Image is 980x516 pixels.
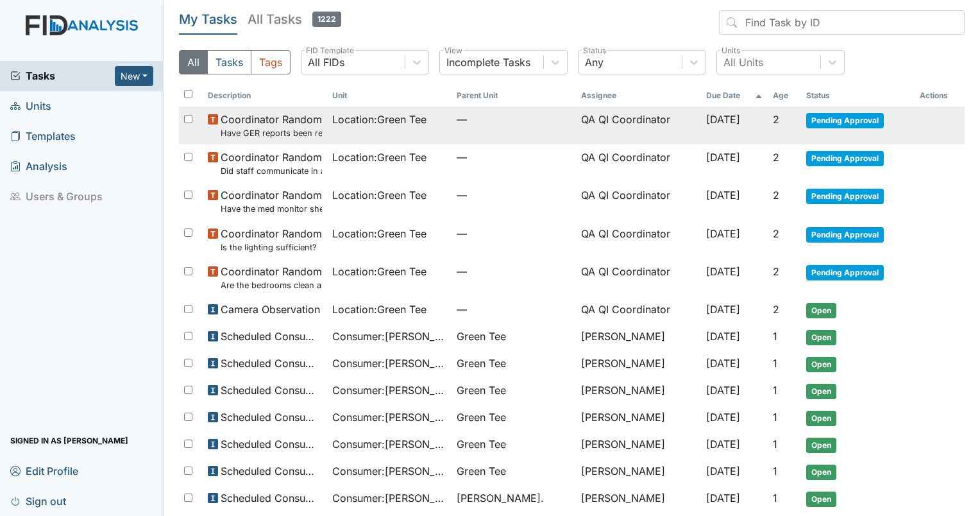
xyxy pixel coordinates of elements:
[184,90,192,98] input: Toggle All Rows Selected
[248,10,341,28] h5: All Tasks
[10,461,78,481] span: Edit Profile
[706,357,740,370] span: [DATE]
[221,165,322,177] small: Did staff communicate in a positive demeanor with consumers?
[179,50,208,74] button: All
[332,463,446,479] span: Consumer : [PERSON_NAME]
[332,383,446,398] span: Consumer : [PERSON_NAME]
[576,404,700,431] td: [PERSON_NAME]
[10,491,66,511] span: Sign out
[10,126,76,146] span: Templates
[221,356,322,371] span: Scheduled Consumer Chart Review
[706,189,740,202] span: [DATE]
[457,226,571,241] span: —
[773,411,777,424] span: 1
[773,189,779,202] span: 2
[221,302,320,317] span: Camera Observation
[723,55,763,70] div: All Units
[806,492,836,507] span: Open
[806,265,884,280] span: Pending Approval
[221,279,322,291] small: Are the bedrooms clean and in good repair?
[576,182,700,220] td: QA QI Coordinator
[457,150,571,165] span: —
[706,330,740,343] span: [DATE]
[332,112,427,127] span: Location : Green Tee
[806,151,884,166] span: Pending Approval
[773,330,777,343] span: 1
[221,241,322,254] small: Is the lighting sufficient?
[576,85,700,107] th: Assignee
[332,187,427,203] span: Location : Green Tee
[806,384,836,399] span: Open
[308,55,344,70] div: All FIDs
[221,329,322,344] span: Scheduled Consumer Chart Review
[706,384,740,397] span: [DATE]
[576,221,700,259] td: QA QI Coordinator
[576,485,700,512] td: [PERSON_NAME]
[576,297,700,323] td: QA QI Coordinator
[706,113,740,126] span: [DATE]
[773,227,779,240] span: 2
[446,55,530,70] div: Incomplete Tasks
[806,189,884,204] span: Pending Approval
[773,465,777,477] span: 1
[773,357,777,370] span: 1
[457,264,571,279] span: —
[179,10,237,28] h5: My Tasks
[773,113,779,126] span: 2
[457,187,571,203] span: —
[332,490,446,506] span: Consumer : [PERSON_NAME]
[221,203,322,215] small: Have the med monitor sheets been filled out?
[457,490,544,506] span: [PERSON_NAME].
[457,356,506,371] span: Green Tee
[457,436,506,452] span: Green Tee
[773,265,779,278] span: 2
[457,383,506,398] span: Green Tee
[773,384,777,397] span: 1
[806,303,836,318] span: Open
[327,85,452,107] th: Toggle SortBy
[706,303,740,316] span: [DATE]
[576,377,700,404] td: [PERSON_NAME]
[332,150,427,165] span: Location : Green Tee
[457,112,571,127] span: —
[806,357,836,372] span: Open
[221,383,322,398] span: Scheduled Consumer Chart Review
[576,259,700,297] td: QA QI Coordinator
[768,85,801,107] th: Toggle SortBy
[806,330,836,345] span: Open
[221,127,322,139] small: Have GER reports been reviewed by managers within 72 hours of occurrence?
[10,68,115,83] a: Tasks
[706,411,740,424] span: [DATE]
[915,85,965,107] th: Actions
[706,151,740,164] span: [DATE]
[576,144,700,182] td: QA QI Coordinator
[115,66,153,86] button: New
[10,157,67,176] span: Analysis
[207,50,251,74] button: Tasks
[576,107,700,144] td: QA QI Coordinator
[719,10,965,35] input: Find Task by ID
[806,227,884,243] span: Pending Approval
[576,350,700,377] td: [PERSON_NAME]
[332,356,446,371] span: Consumer : [PERSON_NAME]
[706,492,740,504] span: [DATE]
[576,323,700,350] td: [PERSON_NAME]
[10,431,128,451] span: Signed in as [PERSON_NAME]
[773,151,779,164] span: 2
[706,265,740,278] span: [DATE]
[221,436,322,452] span: Scheduled Consumer Chart Review
[773,303,779,316] span: 2
[457,302,571,317] span: —
[221,490,322,506] span: Scheduled Consumer Chart Review
[332,264,427,279] span: Location : Green Tee
[706,438,740,451] span: [DATE]
[221,226,322,254] span: Coordinator Random Is the lighting sufficient?
[701,85,768,107] th: Toggle SortBy
[576,431,700,458] td: [PERSON_NAME]
[221,264,322,291] span: Coordinator Random Are the bedrooms clean and in good repair?
[332,302,427,317] span: Location : Green Tee
[457,409,506,425] span: Green Tee
[179,50,291,74] div: Type filter
[585,55,604,70] div: Any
